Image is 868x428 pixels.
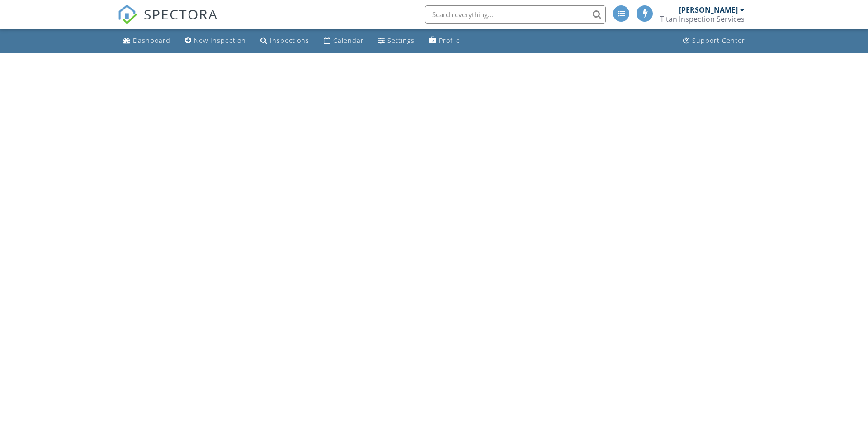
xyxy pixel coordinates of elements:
input: Search everything... [425,5,606,24]
div: Titan Inspection Services [660,14,745,24]
a: Profile [425,33,464,49]
a: Settings [375,33,418,49]
img: The Best Home Inspection Software - Spectora [118,5,137,24]
div: Profile [439,36,460,45]
div: [PERSON_NAME] [679,5,738,14]
div: Support Center [692,36,745,45]
a: Dashboard [119,33,174,49]
span: SPECTORA [144,5,218,24]
a: SPECTORA [118,12,218,31]
div: Calendar [333,36,364,45]
div: Dashboard [133,36,170,45]
a: New Inspection [181,33,250,49]
a: Support Center [679,33,749,49]
div: Inspections [270,36,309,45]
a: Inspections [257,33,313,49]
div: Settings [387,36,415,45]
div: New Inspection [194,36,246,45]
a: Calendar [320,33,368,49]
